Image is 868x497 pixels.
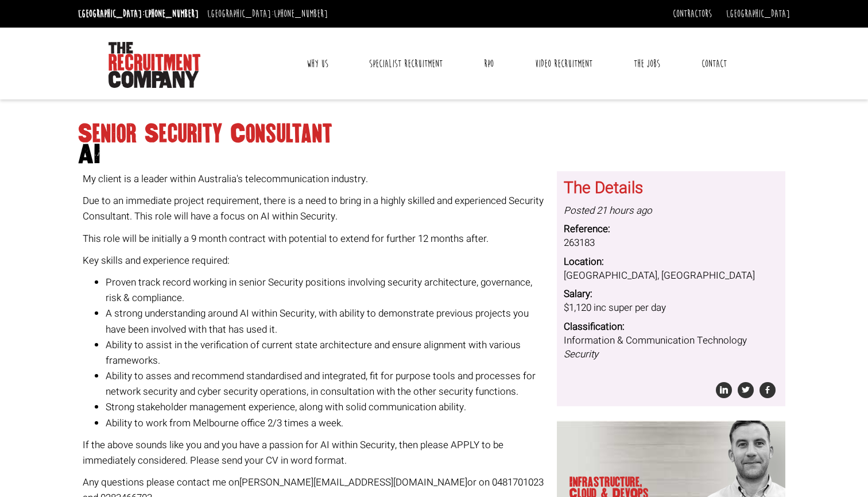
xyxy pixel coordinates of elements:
[564,203,652,218] i: Posted 21 hours ago
[78,144,790,165] span: AI
[83,193,549,224] p: Due to an immediate project requirement, there is a need to bring in a highly skilled and experie...
[564,320,778,334] dt: Classification:
[625,49,669,78] a: The Jobs
[83,437,549,468] p: If the above sounds like you and you have a passion for AI within Security, then please APPLY to ...
[564,301,778,315] dd: $1,120 inc super per day
[106,399,549,415] li: Strong stakeholder management experience, along with solid communication ability.
[106,275,549,306] li: Proven track record working in senior Security positions involving security architecture, governa...
[726,7,790,20] a: [GEOGRAPHIC_DATA]
[673,7,712,20] a: Contractors
[145,7,199,20] a: [PHONE_NUMBER]
[106,368,549,399] li: Ability to asses and recommend standardised and integrated, fit for purpose tools and processes f...
[78,124,790,165] h1: Senior Security Consultant
[564,287,778,301] dt: Salary:
[526,49,601,78] a: Video Recruitment
[83,253,549,268] p: Key skills and experience required:
[564,347,598,361] i: Security
[75,5,201,23] li: [GEOGRAPHIC_DATA]:
[83,171,549,187] p: My client is a leader within Australia's telecommunication industry.
[564,269,778,283] dd: [GEOGRAPHIC_DATA], [GEOGRAPHIC_DATA]
[83,231,549,246] p: This role will be initially a 9 month contract with potential to extend for further 12 months after.
[564,236,778,250] dd: 263183
[274,7,328,20] a: [PHONE_NUMBER]
[693,49,735,78] a: Contact
[106,306,549,337] li: A strong understanding around AI within Security, with ability to demonstrate previous projects y...
[298,49,337,78] a: Why Us
[106,415,549,431] li: Ability to work from Melbourne office 2/3 times a week.
[106,337,549,368] li: Ability to assist in the verification of current state architecture and ensure alignment with var...
[564,222,778,236] dt: Reference:
[204,5,331,23] li: [GEOGRAPHIC_DATA]:
[108,42,200,88] img: The Recruitment Company
[475,49,502,78] a: RPO
[361,49,451,78] a: Specialist Recruitment
[564,255,778,269] dt: Location:
[564,180,778,198] h3: The Details
[564,334,778,362] dd: Information & Communication Technology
